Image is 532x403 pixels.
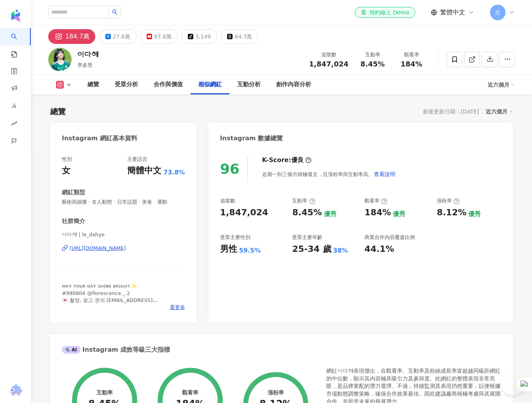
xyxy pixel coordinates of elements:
[127,156,147,163] div: 主要語言
[268,389,284,396] div: 漲粉率
[62,245,185,252] a: [URL][DOMAIN_NAME]
[48,29,95,44] button: 184.7萬
[309,51,348,59] div: 追蹤數
[495,8,500,17] span: 呂
[112,9,117,15] span: search
[195,31,211,42] div: 3,149
[262,156,311,164] div: K-Score :
[292,234,322,241] div: 受眾主要年齡
[96,389,113,396] div: 互動率
[374,171,395,177] span: 查看說明
[9,9,22,22] img: logo icon
[62,199,185,206] span: 藝術與娛樂 · 名人動態 · 日常話題 · 美食 · 運動
[364,197,387,204] div: 觀看率
[220,161,240,177] div: 96
[360,60,385,68] span: 8.45%
[373,166,396,182] button: 查看說明
[170,304,185,311] span: 看更多
[220,134,283,143] div: Instagram 數據總覽
[77,62,93,68] span: 李多慧
[87,80,99,89] div: 總覽
[333,246,348,255] div: 38%
[292,197,315,204] div: 互動率
[221,29,258,44] button: 64.7萬
[99,29,136,44] button: 27.6萬
[397,51,426,59] div: 觀看率
[220,197,235,204] div: 追蹤數
[364,243,394,255] div: 44.1%
[488,79,515,91] div: 近六個月
[163,168,185,177] span: 73.8%
[127,165,161,177] div: 簡體中文
[62,217,85,225] div: 社群簡介
[62,134,137,143] div: Instagram 網紅基本資料
[237,80,261,89] div: 互動分析
[48,48,72,71] img: KOL Avatar
[50,106,66,117] div: 總覽
[11,28,26,58] a: search
[364,207,391,219] div: 184%
[437,207,466,219] div: 8.12%
[501,372,524,395] iframe: Help Scout Beacon - Open
[401,60,422,68] span: 184%
[62,156,72,163] div: 性別
[65,31,89,42] div: 184.7萬
[292,243,331,255] div: 25-34 歲
[140,29,178,44] button: 97.8萬
[62,283,158,317] span: ᴍᴀʏ ʏᴏᴜʀ ᴅᴀʏ sʜɪɴᴇ ʙʀɪɢʜᴛ✨ #990804 @florescence._.2 💌 촬영, 광고 문의 [EMAIL_ADDRESS][DOMAIN_NAME] 🎀 ʏᴏ...
[62,165,70,177] div: 女
[62,188,85,197] div: 網紅類型
[262,166,396,182] div: 近期一到三個月積極發文，且漲粉率與互動率高。
[154,80,183,89] div: 合作與價值
[358,51,387,59] div: 互動率
[437,197,460,204] div: 漲粉率
[62,231,185,238] span: 이다혜 | le_dahye
[364,234,415,241] div: 商業合作內容覆蓋比例
[309,60,348,68] span: 1,847,024
[361,9,409,16] div: 預約線上 Demo
[468,210,481,218] div: 優秀
[423,108,479,115] div: 最後更新日期：[DATE]
[115,80,138,89] div: 受眾分析
[220,243,237,255] div: 男性
[182,389,198,396] div: 觀看率
[70,245,126,252] div: [URL][DOMAIN_NAME]
[62,345,170,354] div: Instagram 成效等級三大指標
[220,234,250,241] div: 受眾主要性別
[154,31,171,42] div: 97.8萬
[355,7,415,18] a: 預約線上 Demo
[292,207,322,219] div: 8.45%
[62,346,80,354] div: AI
[291,156,304,164] div: 優良
[11,116,17,133] span: rise
[234,31,252,42] div: 64.7萬
[440,8,465,17] span: 繁體中文
[198,80,222,89] div: 相似網紅
[276,80,311,89] div: 創作內容分析
[393,210,405,218] div: 優秀
[324,210,336,218] div: 優秀
[239,246,261,255] div: 59.5%
[220,207,268,219] div: 1,847,024
[182,29,217,44] button: 3,149
[8,384,23,397] img: chrome extension
[486,106,513,117] div: 近六個月
[113,31,130,42] div: 27.6萬
[77,49,98,59] div: 이다혜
